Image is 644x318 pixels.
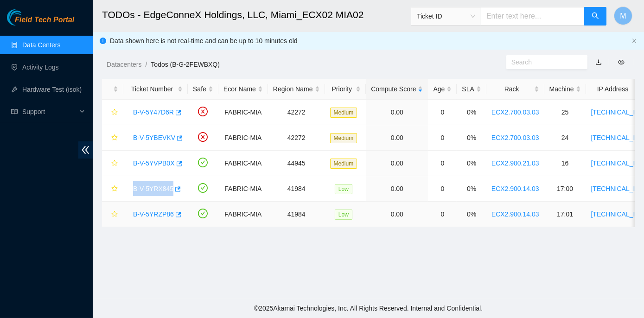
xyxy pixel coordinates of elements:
[145,61,147,68] span: /
[491,134,539,141] a: ECX2.700.03.03
[417,9,475,23] span: Ticket ID
[330,133,357,143] span: Medium
[511,57,575,67] input: Search
[218,176,268,202] td: FABRIC-MIA
[22,86,82,93] a: Hardware Test (isok)
[591,159,642,167] a: [TECHNICAL_ID]
[198,183,208,193] span: check-circle
[111,185,118,193] span: star
[198,107,208,116] span: close-circle
[268,151,325,176] td: 44945
[544,100,586,125] td: 25
[631,38,637,44] button: close
[457,176,486,202] td: 0%
[133,134,175,141] a: B-V-5YBEVKV
[631,38,637,44] span: close
[198,132,208,142] span: close-circle
[588,55,609,70] button: download
[592,12,599,21] span: search
[428,125,457,151] td: 0
[591,185,642,192] a: [TECHNICAL_ID]
[457,151,486,176] td: 0%
[111,109,118,116] span: star
[107,156,118,171] button: star
[491,210,539,218] a: ECX2.900.14.03
[11,108,18,115] span: read
[614,6,632,25] button: M
[591,134,642,141] a: [TECHNICAL_ID]
[198,158,208,167] span: check-circle
[107,61,141,68] a: Datacenters
[22,64,59,71] a: Activity Logs
[7,9,47,25] img: Akamai Technologies
[151,61,220,68] a: Todos (B-G-2FEWBXQ)
[591,108,642,116] a: [TECHNICAL_ID]
[584,7,606,25] button: search
[457,100,486,125] td: 0%
[198,209,208,218] span: check-circle
[457,125,486,151] td: 0%
[366,100,428,125] td: 0.00
[107,130,118,145] button: star
[366,125,428,151] td: 0.00
[330,159,357,169] span: Medium
[544,151,586,176] td: 16
[491,108,539,116] a: ECX2.700.03.03
[335,184,352,194] span: Low
[428,100,457,125] td: 0
[22,102,77,121] span: Support
[335,210,352,220] span: Low
[133,159,175,167] a: B-V-5YVPB0X
[544,125,586,151] td: 24
[111,160,118,167] span: star
[133,185,173,192] a: B-V-5YRX845
[268,202,325,227] td: 41984
[107,181,118,196] button: star
[491,185,539,192] a: ECX2.900.14.03
[620,10,626,22] span: M
[218,100,268,125] td: FABRIC-MIA
[481,7,585,25] input: Enter text here...
[544,202,586,227] td: 17:01
[7,17,74,29] a: Akamai TechnologiesField Tech Portal
[330,108,357,118] span: Medium
[428,176,457,202] td: 0
[428,202,457,227] td: 0
[218,202,268,227] td: FABRIC-MIA
[78,141,93,159] span: double-left
[268,125,325,151] td: 42272
[111,134,118,142] span: star
[133,108,174,116] a: B-V-5Y47D6R
[107,105,118,120] button: star
[366,176,428,202] td: 0.00
[595,58,602,66] a: download
[268,100,325,125] td: 42272
[268,176,325,202] td: 41984
[591,210,642,218] a: [TECHNICAL_ID]
[366,151,428,176] td: 0.00
[111,211,118,218] span: star
[544,176,586,202] td: 17:00
[218,125,268,151] td: FABRIC-MIA
[491,159,539,167] a: ECX2.900.21.03
[366,202,428,227] td: 0.00
[133,210,174,218] a: B-V-5YRZP86
[618,59,625,65] span: eye
[107,207,118,222] button: star
[93,299,644,318] footer: © 2025 Akamai Technologies, Inc. All Rights Reserved. Internal and Confidential.
[428,151,457,176] td: 0
[218,151,268,176] td: FABRIC-MIA
[22,41,60,49] a: Data Centers
[457,202,486,227] td: 0%
[15,16,74,25] span: Field Tech Portal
